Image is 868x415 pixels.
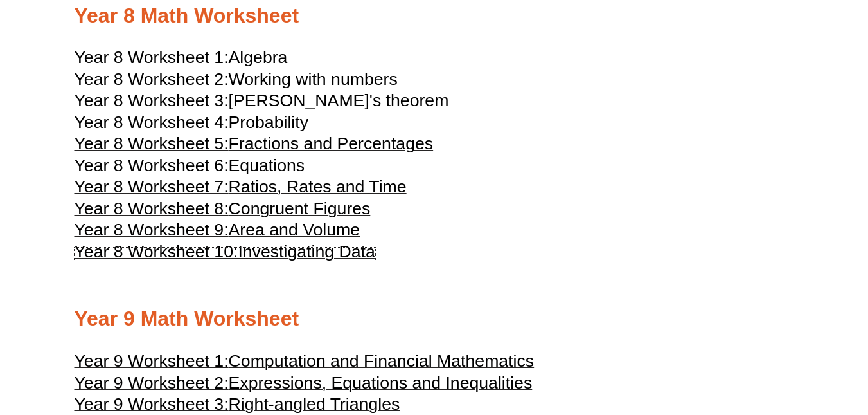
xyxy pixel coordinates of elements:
[75,75,398,88] a: Year 8 Worksheet 2:Working with numbers
[229,69,398,89] span: Working with numbers
[75,357,535,370] a: Year 9 Worksheet 1:Computation and Financial Mathematics
[229,199,371,218] span: Congruent Figures
[75,183,407,196] a: Year 8 Worksheet 7:Ratios, Rates and Time
[75,97,449,109] a: Year 8 Worksheet 3:[PERSON_NAME]'s theorem
[229,48,288,67] span: Algebra
[75,226,360,239] a: Year 8 Worksheet 9:Area and Volume
[75,69,229,89] span: Year 8 Worksheet 2:
[75,3,794,30] h2: Year 8 Math Worksheet
[75,248,375,261] a: Year 8 Worksheet 10:Investigating Data
[804,353,868,415] iframe: Chat Widget
[229,373,533,392] span: Expressions, Equations and Inequalities
[229,91,449,110] span: [PERSON_NAME]'s theorem
[229,113,308,132] span: Probability
[75,140,434,152] a: Year 8 Worksheet 5:Fractions and Percentages
[75,394,229,414] span: Year 9 Worksheet 3:
[229,134,434,153] span: Fractions and Percentages
[75,177,229,196] span: Year 8 Worksheet 7:
[229,351,535,371] span: Computation and Financial Mathematics
[238,242,375,261] span: Investigating Data
[75,199,229,218] span: Year 8 Worksheet 8:
[75,242,238,261] span: Year 8 Worksheet 10:
[75,134,229,153] span: Year 8 Worksheet 5:
[75,220,229,239] span: Year 8 Worksheet 9:
[75,118,309,131] a: Year 8 Worksheet 4:Probability
[75,91,229,110] span: Year 8 Worksheet 3:
[75,48,229,67] span: Year 8 Worksheet 1:
[229,394,400,414] span: Right-angled Triangles
[75,379,533,392] a: Year 9 Worksheet 2:Expressions, Equations and Inequalities
[75,205,371,217] a: Year 8 Worksheet 8:Congruent Figures
[75,373,229,392] span: Year 9 Worksheet 2:
[75,161,305,174] a: Year 8 Worksheet 6:Equations
[229,177,407,196] span: Ratios, Rates and Time
[75,156,229,175] span: Year 8 Worksheet 6:
[75,400,400,413] a: Year 9 Worksheet 3:Right-angled Triangles
[75,53,288,66] a: Year 8 Worksheet 1:Algebra
[75,306,794,333] h2: Year 9 Math Worksheet
[229,220,360,239] span: Area and Volume
[75,351,229,371] span: Year 9 Worksheet 1:
[229,156,305,175] span: Equations
[75,113,229,132] span: Year 8 Worksheet 4:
